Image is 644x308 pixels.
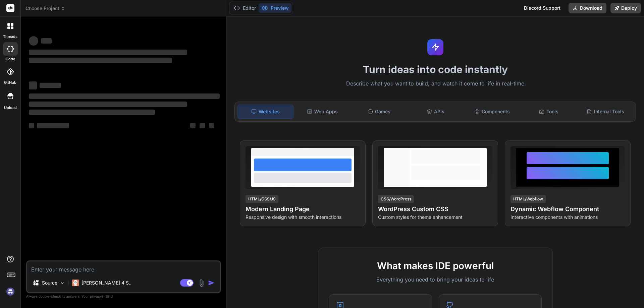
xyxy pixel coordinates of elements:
[246,195,278,203] div: HTML/CSS/JS
[231,3,259,13] button: Editor
[378,195,414,203] div: CSS/WordPress
[209,123,214,128] span: ‌
[29,123,34,128] span: ‌
[259,3,291,13] button: Preview
[246,204,360,214] h4: Modern Landing Page
[465,105,520,119] div: Components
[237,105,293,119] div: Websites
[72,280,79,286] img: Claude 4 Sonnet
[82,280,131,286] p: [PERSON_NAME] 4 S..
[511,204,625,214] h4: Dynamic Webflow Component
[4,105,17,111] label: Upload
[190,123,196,128] span: ‌
[90,294,102,298] span: privacy
[578,105,633,119] div: Internal Tools
[25,5,65,12] span: Choose Project
[352,105,407,119] div: Games
[40,83,61,88] span: ‌
[378,214,492,221] p: Custom styles for theme enhancement
[230,63,640,75] h1: Turn ideas into code instantly
[569,3,606,13] button: Download
[6,56,15,62] label: code
[329,275,542,284] p: Everything you need to bring your ideas to life
[521,105,577,119] div: Tools
[520,3,565,13] div: Discord Support
[29,110,155,115] span: ‌
[29,58,172,63] span: ‌
[511,214,625,221] p: Interactive components with animations
[41,38,52,44] span: ‌
[4,80,16,85] label: GitHub
[230,79,640,88] p: Describe what you want to build, and watch it come to life in real-time
[511,195,546,203] div: HTML/Webflow
[37,123,69,128] span: ‌
[246,214,360,221] p: Responsive design with smooth interactions
[378,204,492,214] h4: WordPress Custom CSS
[29,50,187,55] span: ‌
[329,259,542,273] h2: What makes IDE powerful
[200,123,205,128] span: ‌
[29,94,220,99] span: ‌
[26,293,221,300] p: Always double-check its answers. Your in Bind
[59,280,65,286] img: Pick Models
[408,105,463,119] div: APIs
[198,279,205,287] img: attachment
[29,102,187,107] span: ‌
[610,3,641,13] button: Deploy
[208,280,215,286] img: icon
[3,34,17,40] label: threads
[5,286,16,297] img: signin
[42,280,57,286] p: Source
[29,81,37,89] span: ‌
[295,105,350,119] div: Web Apps
[29,36,38,46] span: ‌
